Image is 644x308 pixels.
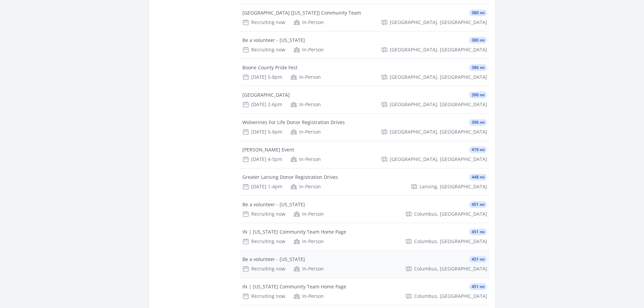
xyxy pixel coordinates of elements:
span: [GEOGRAPHIC_DATA], [GEOGRAPHIC_DATA] [390,46,487,53]
div: [DATE] 5-8pm [242,74,282,80]
span: [GEOGRAPHIC_DATA], [GEOGRAPHIC_DATA] [390,19,487,26]
a: Be a volunteer - [US_STATE] 451 mi Recruiting now In-Person Columbus, [GEOGRAPHIC_DATA] [240,196,490,223]
span: 386 mi [469,64,487,71]
div: Wolverines For Life Donor Registration Drives [242,119,345,126]
div: Be a volunteer - [US_STATE] [242,37,305,44]
span: Lansing, [GEOGRAPHIC_DATA] [420,183,487,190]
span: 451 mi [469,283,487,290]
div: Boone County Pride Fest [242,64,297,71]
a: Be a volunteer - [US_STATE] 380 mi Recruiting now In-Person [GEOGRAPHIC_DATA], [GEOGRAPHIC_DATA] [240,31,490,58]
a: [PERSON_NAME] Event 419 mi [DATE] 4-5pm In-Person [GEOGRAPHIC_DATA], [GEOGRAPHIC_DATA] [240,141,490,168]
a: Boone County Pride Fest 386 mi [DATE] 5-8pm In-Person [GEOGRAPHIC_DATA], [GEOGRAPHIC_DATA] [240,59,490,86]
span: [GEOGRAPHIC_DATA], [GEOGRAPHIC_DATA] [390,74,487,80]
div: [DATE] 4-5pm [242,156,282,163]
div: IN | [US_STATE] Community Team Home Page [242,283,346,290]
a: [GEOGRAPHIC_DATA] 390 mi [DATE] 2-6pm In-Person [GEOGRAPHIC_DATA], [GEOGRAPHIC_DATA] [240,86,490,113]
div: [DATE] 1-4pm [242,183,282,190]
div: Recruiting now [242,265,285,272]
span: [GEOGRAPHIC_DATA], [GEOGRAPHIC_DATA] [390,101,487,108]
span: Columbus, [GEOGRAPHIC_DATA] [414,238,487,245]
div: In-Person [290,128,321,135]
a: Greater Lansing Donor Registration Drives 448 mi [DATE] 1-4pm In-Person Lansing, [GEOGRAPHIC_DATA] [240,168,490,195]
div: In-Person [290,183,321,190]
span: 390 mi [469,92,487,98]
div: Be a volunteer - [US_STATE] [242,256,305,263]
span: 380 mi [469,9,487,16]
div: Recruiting now [242,238,285,245]
div: [GEOGRAPHIC_DATA] [242,92,290,98]
span: 396 mi [469,119,487,126]
div: Be a volunteer - [US_STATE] [242,201,305,208]
div: Recruiting now [242,19,285,26]
div: In-Person [290,101,321,108]
div: Recruiting now [242,211,285,217]
div: In-Person [290,156,321,163]
span: 451 mi [469,201,487,208]
div: Recruiting now [242,293,285,300]
span: Columbus, [GEOGRAPHIC_DATA] [414,265,487,272]
span: [GEOGRAPHIC_DATA], [GEOGRAPHIC_DATA] [390,128,487,135]
div: In-Person [293,19,324,26]
div: [PERSON_NAME] Event [242,146,294,153]
div: In-Person [293,46,324,53]
div: In-Person [290,74,321,80]
span: 419 mi [469,146,487,153]
span: Columbus, [GEOGRAPHIC_DATA] [414,211,487,217]
div: [DATE] 5-6pm [242,128,282,135]
div: In-Person [293,265,324,272]
span: 451 mi [469,229,487,235]
a: [GEOGRAPHIC_DATA] [[US_STATE]] Community Team 380 mi Recruiting now In-Person [GEOGRAPHIC_DATA], ... [240,4,490,31]
span: Columbus, [GEOGRAPHIC_DATA] [414,293,487,300]
a: Be a volunteer - [US_STATE] 451 mi Recruiting now In-Person Columbus, [GEOGRAPHIC_DATA] [240,251,490,278]
div: IN | [US_STATE] Community Team Home Page [242,229,346,235]
a: IN | [US_STATE] Community Team Home Page 451 mi Recruiting now In-Person Columbus, [GEOGRAPHIC_DATA] [240,223,490,250]
div: In-Person [293,238,324,245]
div: In-Person [293,211,324,217]
span: 451 mi [469,256,487,263]
div: [DATE] 2-6pm [242,101,282,108]
a: Wolverines For Life Donor Registration Drives 396 mi [DATE] 5-6pm In-Person [GEOGRAPHIC_DATA], [G... [240,114,490,141]
span: 380 mi [469,37,487,44]
span: [GEOGRAPHIC_DATA], [GEOGRAPHIC_DATA] [390,156,487,163]
div: In-Person [293,293,324,300]
a: IN | [US_STATE] Community Team Home Page 451 mi Recruiting now In-Person Columbus, [GEOGRAPHIC_DATA] [240,278,490,305]
div: Recruiting now [242,46,285,53]
div: [GEOGRAPHIC_DATA] [[US_STATE]] Community Team [242,9,361,16]
div: Greater Lansing Donor Registration Drives [242,174,338,181]
span: 448 mi [469,174,487,181]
